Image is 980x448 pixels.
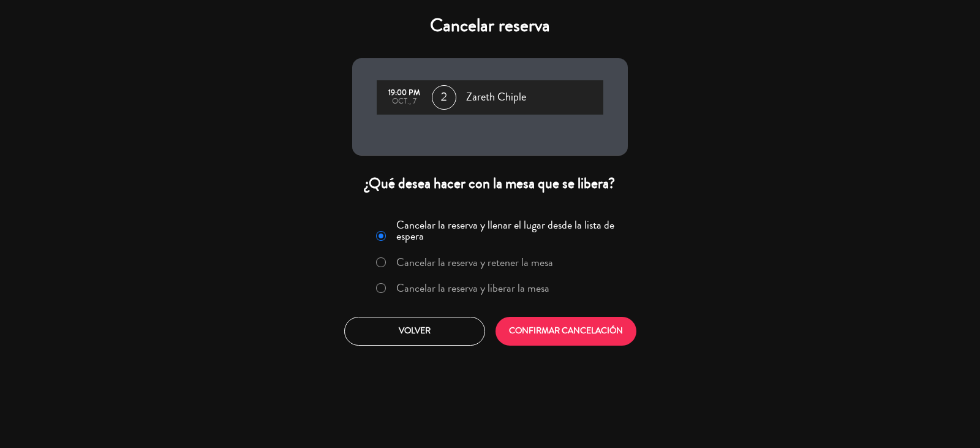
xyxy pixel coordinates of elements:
div: oct., 7 [383,97,426,106]
button: Volver [344,317,485,346]
h4: Cancelar reserva [352,15,628,37]
span: 2 [432,85,456,110]
label: Cancelar la reserva y retener la mesa [396,257,553,268]
div: 19:00 PM [383,89,426,97]
button: CONFIRMAR CANCELACIÓN [496,317,636,346]
label: Cancelar la reserva y liberar la mesa [396,283,549,294]
div: ¿Qué desea hacer con la mesa que se libera? [352,174,628,193]
span: Zareth Chiple [466,88,526,107]
label: Cancelar la reserva y llenar el lugar desde la lista de espera [396,219,620,241]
